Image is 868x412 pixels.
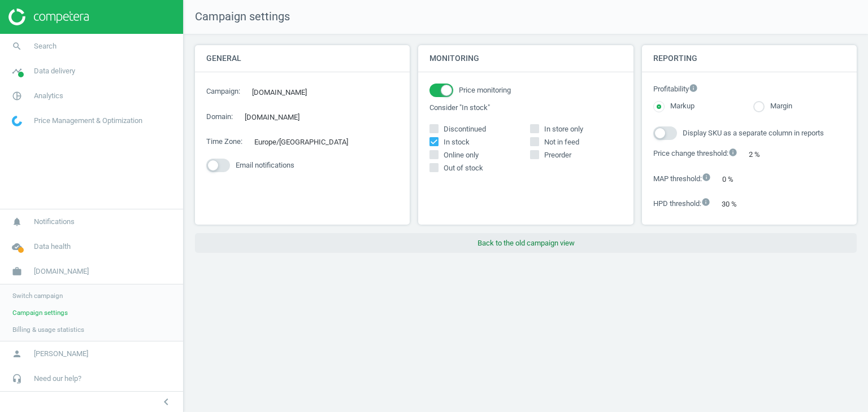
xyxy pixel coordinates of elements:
label: MAP threshold : [653,173,711,185]
img: ajHJNr6hYgQAAAAASUVORK5CYII= [8,8,89,25]
span: Campaign settings [12,308,68,317]
i: search [6,36,28,57]
label: Price change threshold : [653,148,737,160]
label: Margin [765,101,792,112]
span: [DOMAIN_NAME] [34,266,89,277]
h4: General [195,45,410,72]
span: Price monitoring [459,85,511,95]
span: Campaign settings [184,9,290,25]
i: cloud_done [6,236,28,257]
div: Europe/[GEOGRAPHIC_DATA] [248,133,366,151]
div: [DOMAIN_NAME] [246,84,324,101]
span: Display SKU as a separate column in reports [683,128,824,138]
i: info [689,84,698,93]
span: Online only [441,150,481,160]
i: timeline [6,60,28,82]
span: Analytics [34,91,63,101]
i: person [6,343,28,365]
span: In stock [441,137,472,147]
button: Back to the old campaign view [195,233,857,253]
span: Data health [34,242,71,252]
i: chevron_left [159,395,173,409]
span: Email notifications [236,160,294,170]
span: Notifications [34,217,75,227]
i: notifications [6,211,28,233]
span: Switch campaign [12,291,63,300]
span: Preorder [542,150,574,160]
div: 30 % [716,195,755,213]
span: Search [34,41,57,51]
div: [DOMAIN_NAME] [238,108,317,126]
label: HPD threshold : [653,198,710,209]
span: Price Management & Optimization [34,116,142,126]
button: chevron_left [152,395,180,409]
label: Time Zone : [206,137,242,147]
span: Not in feed [542,137,581,147]
img: wGWNvw8QSZomAAAAABJRU5ErkJggg== [12,116,22,126]
i: info [702,173,711,182]
h4: Reporting [642,45,857,72]
span: Need our help? [34,374,81,384]
span: Billing & usage statistics [12,325,84,334]
i: info [728,148,737,157]
h4: Monitoring [418,45,633,72]
span: [PERSON_NAME] [34,349,88,359]
span: Discontinued [441,124,488,134]
div: 2 % [743,146,778,163]
i: info [701,198,710,207]
label: Profitability [653,84,845,95]
label: Markup [665,101,695,112]
div: 0 % [717,170,752,188]
i: pie_chart_outlined [6,85,28,107]
i: headset_mic [6,368,28,389]
span: Out of stock [441,163,485,173]
i: work [6,261,28,282]
label: Consider "In stock" [429,103,622,113]
label: Campaign : [206,86,240,97]
span: Data delivery [34,66,75,76]
label: Domain : [206,112,233,122]
span: In store only [542,124,585,134]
